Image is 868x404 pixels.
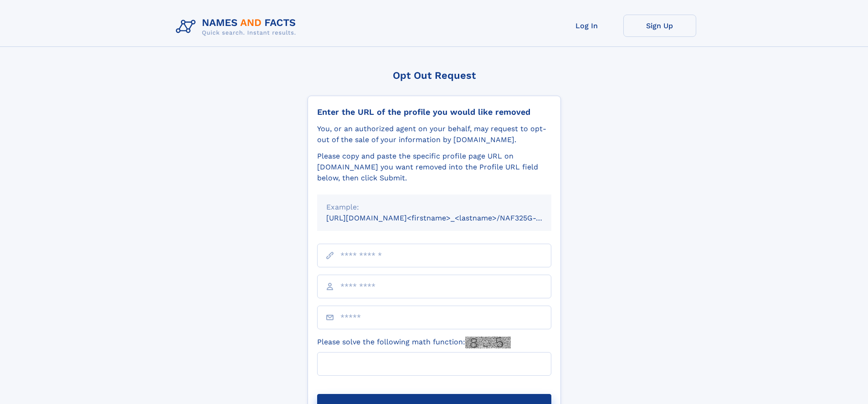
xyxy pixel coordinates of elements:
[317,123,551,145] div: You, or an authorized agent on your behalf, may request to opt-out of the sale of your informatio...
[326,214,569,222] small: [URL][DOMAIN_NAME]<firstname>_<lastname>/NAF325G-xxxxxxxx
[623,15,696,37] a: Sign Up
[308,70,561,81] div: Opt Out Request
[317,337,511,348] label: Please solve the following math function:
[326,202,542,213] div: Example:
[317,107,551,117] div: Enter the URL of the profile you would like removed
[172,15,303,39] img: Logo Names and Facts
[550,15,623,37] a: Log In
[317,151,551,184] div: Please copy and paste the specific profile page URL on [DOMAIN_NAME] you want removed into the Pr...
